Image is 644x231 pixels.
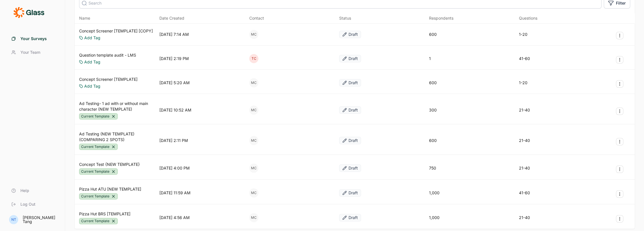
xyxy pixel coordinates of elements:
[20,49,40,55] span: Your Team
[519,15,537,21] div: Questions
[519,190,530,196] div: 41-60
[79,168,118,175] div: Current Template
[616,138,623,145] button: Survey Actions
[159,15,184,21] span: Date Created
[79,144,118,150] div: Current Template
[339,79,361,86] button: Draft
[249,164,258,173] div: MC
[79,15,90,21] span: Name
[429,15,453,21] div: Respondents
[616,56,623,63] button: Survey Actions
[159,56,189,61] div: [DATE] 2:19 PM
[519,107,530,113] div: 21-40
[9,215,18,224] div: NT
[616,108,623,115] button: Survey Actions
[429,190,440,196] div: 1,000
[429,80,437,86] div: 600
[249,15,264,21] div: Contact
[20,36,47,42] span: Your Surveys
[84,35,100,41] a: Add Tag
[249,54,258,63] div: TC
[616,215,623,222] button: Survey Actions
[159,190,191,196] div: [DATE] 11:59 AM
[79,211,130,217] a: Pizza Hut BRS [TEMPLATE]
[249,188,258,197] div: MC
[429,215,440,220] div: 1,000
[616,32,623,39] button: Survey Actions
[429,32,437,37] div: 600
[339,214,361,221] button: Draft
[339,137,361,144] button: Draft
[79,131,157,143] a: Ad Testing (NEW TEMPLATE) (COMPARING 2 SPOTS)
[20,188,29,193] span: Help
[249,136,258,145] div: MC
[79,101,157,112] a: Ad Testing- 1 ad with or without main character (NEW TEMPLATE)
[159,80,190,86] div: [DATE] 5:20 AM
[339,55,361,62] button: Draft
[429,165,436,171] div: 750
[339,15,351,21] div: Status
[79,113,118,119] div: Current Template
[159,32,189,37] div: [DATE] 7:14 AM
[159,165,190,171] div: [DATE] 4:00 PM
[519,165,530,171] div: 21-40
[519,138,530,143] div: 21-40
[519,56,530,61] div: 41-60
[249,30,258,39] div: MC
[79,218,118,224] div: Current Template
[339,189,361,197] button: Draft
[429,107,437,113] div: 300
[339,164,361,172] button: Draft
[616,166,623,173] button: Survey Actions
[79,52,136,58] a: Question template audit - LMS
[339,106,361,114] button: Draft
[249,213,258,222] div: MC
[79,193,118,199] div: Current Template
[159,138,188,143] div: [DATE] 2:11 PM
[616,190,623,198] button: Survey Actions
[429,138,437,143] div: 600
[249,78,258,87] div: MC
[616,0,626,6] span: Filter
[339,31,361,38] button: Draft
[519,32,527,37] div: 1-20
[159,107,191,113] div: [DATE] 10:52 AM
[23,216,58,224] div: [PERSON_NAME] Tang
[616,80,623,88] button: Survey Actions
[79,162,140,167] a: Concept Test {NEW TEMPLATE}
[20,201,35,207] span: Log Out
[79,28,153,34] a: Concept Screener [TEMPLATE] [COPY]
[84,59,100,65] a: Add Tag
[249,106,258,115] div: MC
[519,80,527,86] div: 1-20
[84,83,100,89] a: Add Tag
[519,215,530,220] div: 21-40
[429,56,431,61] div: 1
[159,215,190,220] div: [DATE] 4:56 AM
[79,77,138,82] a: Concept Screener [TEMPLATE]
[79,186,141,192] a: Pizza Hut ATU [NEW TEMPLATE]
